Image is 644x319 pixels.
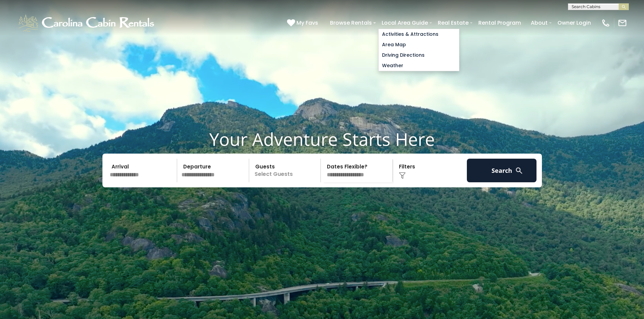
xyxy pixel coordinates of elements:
button: Search [467,159,537,182]
a: Driving Directions [379,50,459,60]
img: filter--v1.png [399,172,406,179]
a: Browse Rentals [327,17,375,29]
h1: Your Adventure Starts Here [5,129,639,150]
img: White-1-1-2.png [17,13,157,33]
a: Area Map [379,39,459,50]
a: Activities & Attractions [379,29,459,39]
span: My Favs [296,19,318,27]
a: Owner Login [554,17,594,29]
a: About [527,17,551,29]
p: Select Guests [251,159,321,182]
a: Local Area Guide [378,17,431,29]
a: My Favs [287,19,320,27]
a: Weather [379,60,459,71]
img: mail-regular-white.png [618,18,627,28]
img: search-regular-white.png [515,166,523,175]
a: Real Estate [434,17,472,29]
a: Rental Program [475,17,524,29]
img: phone-regular-white.png [601,18,611,28]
